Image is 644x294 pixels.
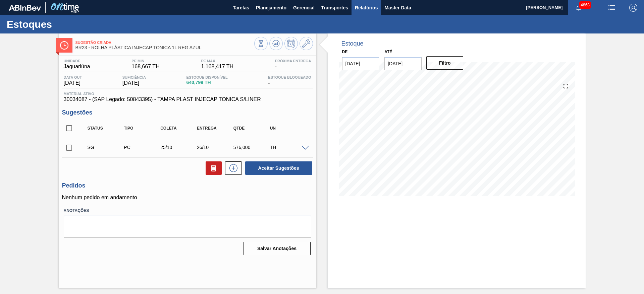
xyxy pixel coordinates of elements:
span: 168,667 TH [131,64,159,70]
div: Status [86,126,126,131]
div: UN [268,126,309,131]
span: Suficiência [122,75,146,79]
button: Ir ao Master Data / Geral [300,37,313,50]
span: Gerencial [293,4,315,12]
span: PE MAX [201,59,233,63]
h3: Pedidos [62,182,313,189]
button: Programar Estoque [284,37,298,50]
div: 26/10/2025 [195,145,236,150]
span: Unidade [64,59,90,63]
span: Planejamento [256,4,286,12]
div: 25/10/2025 [159,145,199,150]
span: 4868 [579,1,591,9]
input: dd/mm/yyyy [342,57,379,70]
button: Visão Geral dos Estoques [254,37,268,50]
label: Até [384,50,392,54]
span: [DATE] [122,80,146,86]
p: Nenhum pedido em andamento [62,195,313,201]
img: userActions [608,4,616,12]
button: Filtro [426,56,464,70]
div: Aceitar Sugestões [242,161,313,175]
div: Excluir Sugestões [202,161,222,175]
h1: Estoques [7,20,126,28]
span: Jaguariúna [64,64,90,70]
img: Logout [629,4,637,12]
img: TNhmsLtSVTkK8tSr43FrP2fwEKptu5GPRR3wAAAABJRU5ErkJggg== [9,5,41,11]
div: Nova sugestão [222,161,242,175]
span: 30034087 - (SAP Legado: 50843395) - TAMPA PLAST INJECAP TONICA S/LINER [64,96,311,102]
h3: Sugestões [62,109,313,116]
span: Transportes [321,4,348,12]
button: Atualizar Gráfico [269,37,283,50]
div: 576,000 [232,145,272,150]
span: Sugestão Criada [75,41,254,45]
div: - [273,59,313,70]
div: Sugestão Criada [86,145,126,150]
div: - [266,75,313,86]
div: TH [268,145,309,150]
span: Data out [64,75,82,79]
span: [DATE] [64,80,82,86]
span: BR23 - ROLHA PLÁSTICA INJECAP TONICA 1L REG AZUL [75,45,254,50]
label: Anotações [64,206,311,216]
span: 1.168,417 TH [201,64,233,70]
span: Próxima Entrega [275,59,311,63]
div: Coleta [159,126,199,131]
div: Estoque [341,40,364,47]
div: Qtde [232,126,272,131]
span: Estoque Bloqueado [268,75,311,79]
span: Estoque Disponível [186,75,228,79]
span: PE MIN [131,59,159,63]
button: Notificações [568,3,589,12]
input: dd/mm/yyyy [384,57,422,70]
span: Relatórios [355,4,378,12]
span: Material ativo [64,92,311,96]
span: Master Data [384,4,411,12]
label: De [342,50,348,54]
button: Aceitar Sugestões [245,161,312,175]
div: Tipo [122,126,163,131]
button: Salvar Anotações [244,242,311,255]
div: Pedido de Compra [122,145,163,150]
span: 640,799 TH [186,80,228,85]
span: Tarefas [233,4,249,12]
img: Ícone [60,41,68,50]
div: Entrega [195,126,236,131]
